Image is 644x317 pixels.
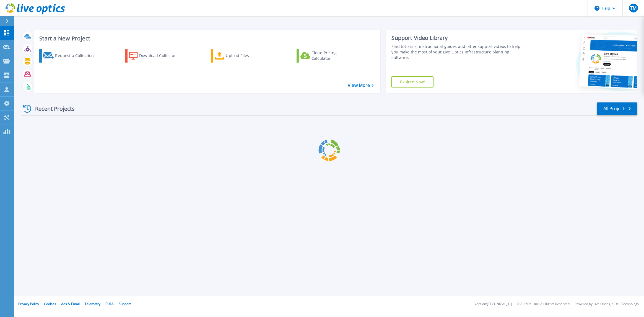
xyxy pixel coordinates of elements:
div: Find tutorials, instructional guides and other support videos to help you make the most of your L... [391,44,521,60]
a: EULA [105,301,114,306]
a: Cloud Pricing Calculator [297,49,358,63]
div: Request a Collection [55,50,99,61]
div: Upload Files [226,50,270,61]
h3: Start a New Project [39,35,373,42]
li: © 2025 Dell Inc. All Rights Reserved [517,302,570,306]
a: Request a Collection [39,49,101,63]
div: Recent Projects [21,102,82,115]
div: Cloud Pricing Calculator [311,50,356,61]
a: View More [348,83,373,88]
a: Privacy Policy [18,301,39,306]
a: Ads & Email [61,301,80,306]
a: Support [119,301,131,306]
a: Telemetry [85,301,100,306]
div: Download Collector [139,50,183,61]
div: Support Video Library [391,34,521,42]
a: Download Collector [125,49,187,63]
li: Powered by Live Optics, a Dell Technology [575,302,639,306]
a: Cookies [44,301,56,306]
a: Upload Files [211,49,272,63]
a: All Projects [597,102,637,115]
a: Explore Now! [391,76,433,87]
span: TM [630,6,637,10]
li: Version: [TECHNICAL_ID] [474,302,512,306]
